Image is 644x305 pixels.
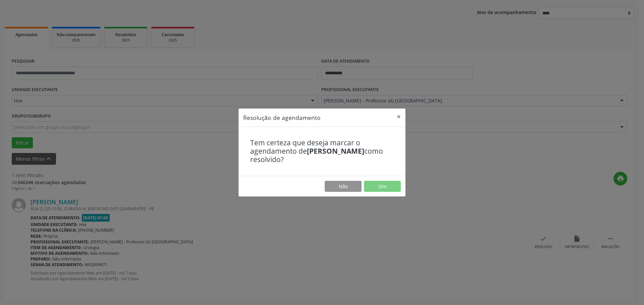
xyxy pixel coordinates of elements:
[364,181,401,192] button: Sim
[392,108,406,125] button: Close
[250,139,394,164] h4: Tem certeza que deseja marcar o agendamento de como resolvido?
[307,146,364,156] b: [PERSON_NAME]
[325,181,362,192] button: Não
[243,113,321,122] h5: Resolução de agendamento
